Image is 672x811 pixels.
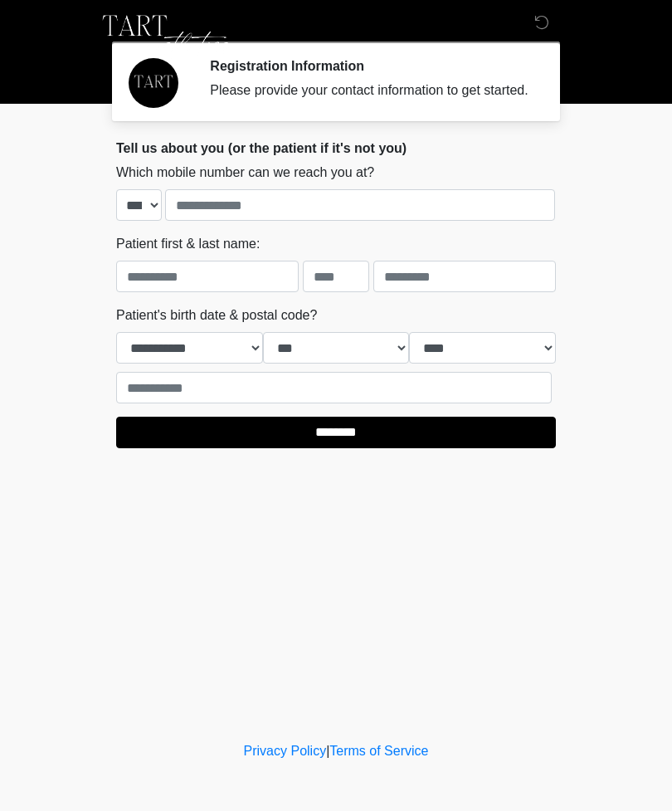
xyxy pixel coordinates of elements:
a: Terms of Service [329,744,428,758]
h2: Tell us about you (or the patient if it's not you) [116,140,556,156]
img: TART Aesthetics, LLC Logo [100,12,231,62]
img: Agent Avatar [129,58,178,108]
a: | [326,744,329,758]
div: Please provide your contact information to get started. [210,81,531,100]
label: Patient's birth date & postal code? [116,305,317,325]
a: Privacy Policy [244,744,327,758]
label: Which mobile number can we reach you at? [116,163,374,183]
label: Patient first & last name: [116,234,260,254]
